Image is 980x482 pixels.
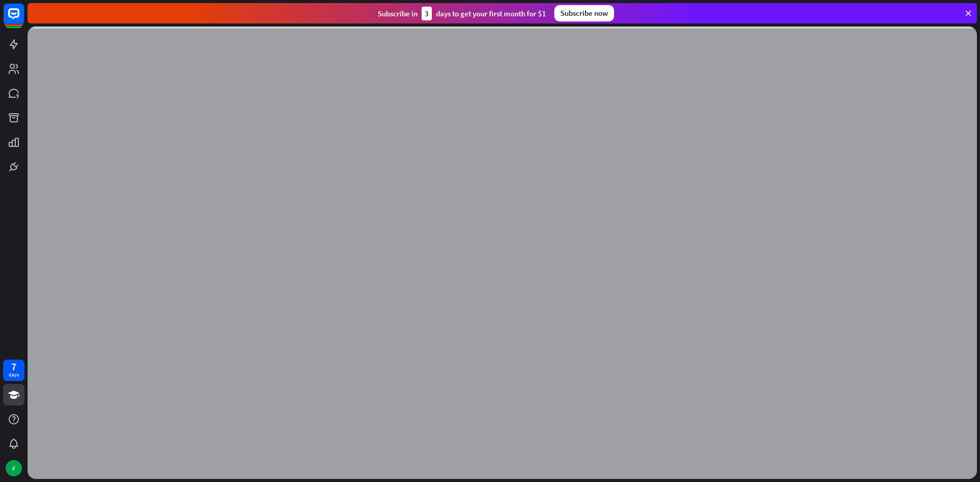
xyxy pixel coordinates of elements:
[9,371,19,378] div: days
[11,362,16,371] div: 7
[554,5,614,21] div: Subscribe now
[422,7,432,20] div: 3
[3,360,24,381] a: 7 days
[6,460,22,476] div: F
[378,7,546,20] div: Subscribe in days to get your first month for $1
